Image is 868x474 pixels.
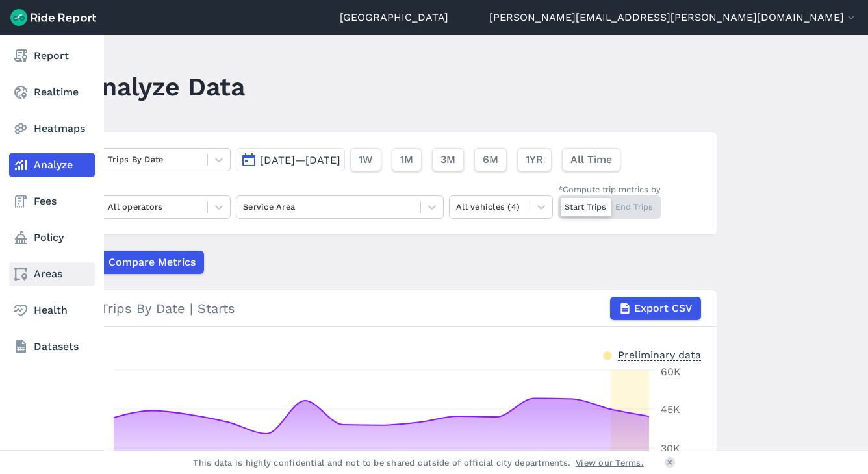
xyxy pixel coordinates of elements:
[101,297,701,320] div: Trips By Date | Starts
[84,69,245,105] h1: Analyze Data
[661,403,680,416] tspan: 45K
[432,148,464,171] button: 3M
[9,153,95,177] a: Analyze
[483,152,498,168] span: 6M
[661,442,680,455] tspan: 30K
[9,226,95,249] a: Policy
[9,44,95,68] a: Report
[260,154,340,166] span: [DATE]—[DATE]
[618,347,701,361] div: Preliminary data
[9,190,95,213] a: Fees
[9,335,95,358] a: Datasets
[610,297,701,320] button: Export CSV
[517,148,552,171] button: 1YR
[84,251,204,274] button: Compare Metrics
[359,152,373,168] span: 1W
[350,148,381,171] button: 1W
[9,299,95,322] a: Health
[10,9,96,26] img: Ride Report
[400,152,413,168] span: 1M
[392,148,422,171] button: 1M
[9,81,95,104] a: Realtime
[562,148,620,171] button: All Time
[9,262,95,286] a: Areas
[489,10,858,25] button: [PERSON_NAME][EMAIL_ADDRESS][PERSON_NAME][DOMAIN_NAME]
[558,183,661,195] div: *Compute trip metrics by
[236,148,345,171] button: [DATE]—[DATE]
[9,117,95,140] a: Heatmaps
[634,301,693,316] span: Export CSV
[576,456,644,469] a: View our Terms.
[340,10,448,25] a: [GEOGRAPHIC_DATA]
[661,366,681,378] tspan: 60K
[526,152,543,168] span: 1YR
[108,255,196,270] span: Compare Metrics
[474,148,507,171] button: 6M
[570,152,612,168] span: All Time
[440,152,455,168] span: 3M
